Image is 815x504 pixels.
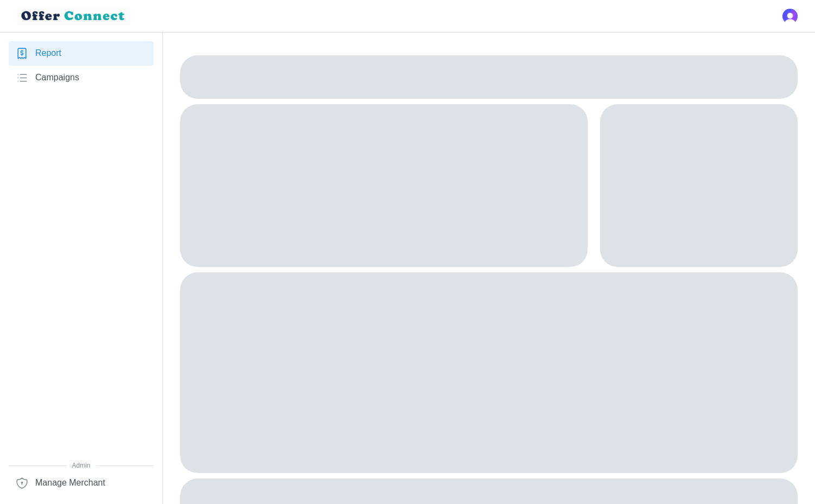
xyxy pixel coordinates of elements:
img: loyalBe Logo [17,7,130,25]
span: Report [35,47,61,60]
a: Campaigns [9,66,154,90]
span: Admin [9,461,154,471]
a: Report [9,41,154,66]
span: Manage Merchant [35,476,105,490]
span: Campaigns [35,71,79,85]
img: 's logo [782,9,798,24]
a: Manage Merchant [9,471,154,495]
button: Open user button [782,9,798,24]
